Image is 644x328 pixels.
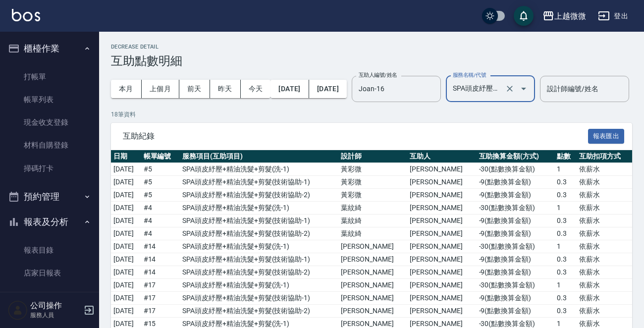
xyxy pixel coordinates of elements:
td: SPA頭皮紓壓+精油洗髮+剪髮 ( 洗-1 ) [180,202,338,215]
td: 0.3 [554,215,577,227]
th: 設計師 [338,150,407,163]
td: # 5 [141,176,180,189]
h3: 互助點數明細 [111,54,632,68]
td: [PERSON_NAME] [407,253,476,266]
td: -9 ( 點數換算金額 ) [477,215,554,227]
button: save [514,6,534,26]
th: 互助換算金額(方式) [477,150,554,163]
td: [PERSON_NAME] [407,176,476,189]
p: 18 筆資料 [111,110,632,119]
td: [PERSON_NAME] [338,253,407,266]
td: 黃彩微 [338,163,407,176]
a: 報表匯出 [588,131,625,140]
td: [DATE] [111,253,141,266]
td: SPA頭皮紓壓+精油洗髮+剪髮 ( 洗-1 ) [180,240,338,253]
td: [PERSON_NAME] [407,227,476,240]
td: 依薪水 [577,266,632,279]
td: 依薪水 [577,163,632,176]
a: 掃碼打卡 [4,157,95,180]
td: [DATE] [111,305,141,318]
td: [PERSON_NAME] [338,305,407,318]
td: [DATE] [111,240,141,253]
td: [DATE] [111,279,141,292]
td: -30 ( 點數換算金額 ) [477,279,554,292]
a: 報表目錄 [4,239,95,262]
td: [DATE] [111,227,141,240]
button: 上個月 [142,80,179,98]
td: 依薪水 [577,227,632,240]
td: [DATE] [111,292,141,305]
td: 葉紋綺 [338,227,407,240]
td: 1 [554,279,577,292]
button: 昨天 [210,80,241,98]
button: 登出 [594,7,632,25]
td: -9 ( 點數換算金額 ) [477,227,554,240]
button: [DATE] [270,80,309,98]
th: 點數 [554,150,577,163]
td: 依薪水 [577,292,632,305]
td: SPA頭皮紓壓+精油洗髮+剪髮 ( 技術協助-1 ) [180,253,338,266]
td: [PERSON_NAME] [407,215,476,227]
td: -30 ( 點數換算金額 ) [477,163,554,176]
td: 黃彩微 [338,189,407,202]
td: 0.3 [554,266,577,279]
td: # 4 [141,202,180,215]
td: 依薪水 [577,240,632,253]
td: [PERSON_NAME] [407,202,476,215]
td: # 4 [141,215,180,227]
button: 上越微微 [538,6,590,26]
a: 現金收支登錄 [4,111,95,134]
td: 依薪水 [577,305,632,318]
button: 今天 [241,80,271,98]
button: 本月 [111,80,142,98]
td: [PERSON_NAME] [407,292,476,305]
td: # 5 [141,163,180,176]
td: [DATE] [111,189,141,202]
td: [DATE] [111,163,141,176]
td: 1 [554,202,577,215]
td: 依薪水 [577,215,632,227]
td: # 5 [141,189,180,202]
button: [DATE] [309,80,347,98]
a: 材料自購登錄 [4,134,95,157]
td: SPA頭皮紓壓+精油洗髮+剪髮 ( 技術協助-2 ) [180,227,338,240]
td: 1 [554,163,577,176]
a: 店家日報表 [4,262,95,284]
button: 預約管理 [4,184,95,210]
td: -30 ( 點數換算金額 ) [477,240,554,253]
td: SPA頭皮紓壓+精油洗髮+剪髮 ( 洗-1 ) [180,279,338,292]
button: 櫃檯作業 [4,36,95,61]
td: -9 ( 點數換算金額 ) [477,176,554,189]
td: # 14 [141,240,180,253]
td: 0.3 [554,176,577,189]
label: 服務名稱/代號 [453,71,486,79]
td: 0.3 [554,305,577,318]
td: 依薪水 [577,253,632,266]
a: 帳單列表 [4,88,95,111]
th: 帳單編號 [141,150,180,163]
td: [DATE] [111,266,141,279]
td: 葉紋綺 [338,215,407,227]
span: 互助紀錄 [123,131,588,141]
td: 0.3 [554,253,577,266]
td: # 17 [141,305,180,318]
td: [PERSON_NAME] [407,266,476,279]
td: [PERSON_NAME] [407,240,476,253]
td: 黃彩微 [338,176,407,189]
td: 依薪水 [577,189,632,202]
td: # 17 [141,279,180,292]
button: 報表及分析 [4,209,95,235]
label: 互助人編號/姓名 [359,71,397,79]
td: [PERSON_NAME] [407,163,476,176]
td: SPA頭皮紓壓+精油洗髮+剪髮 ( 洗-1 ) [180,163,338,176]
th: 日期 [111,150,141,163]
img: Logo [12,9,40,21]
td: -9 ( 點數換算金額 ) [477,292,554,305]
h5: 公司操作 [30,301,81,311]
td: [DATE] [111,202,141,215]
td: [PERSON_NAME] [407,305,476,318]
button: 報表匯出 [588,129,625,144]
td: SPA頭皮紓壓+精油洗髮+剪髮 ( 技術協助-1 ) [180,292,338,305]
td: 1 [554,240,577,253]
img: Person [8,300,28,320]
